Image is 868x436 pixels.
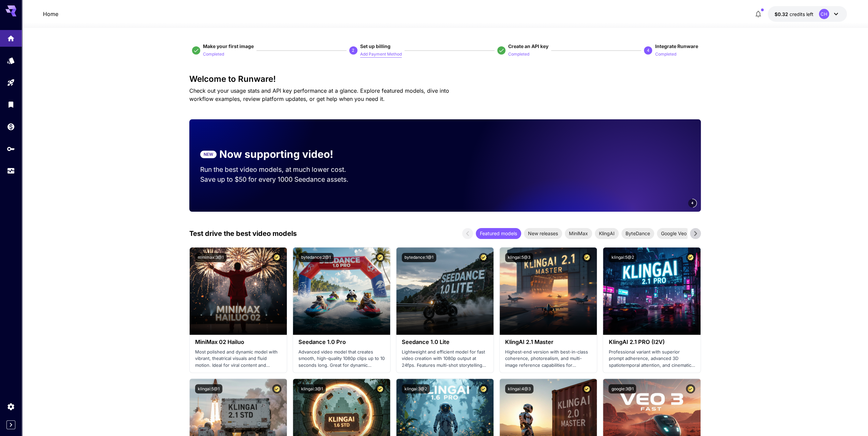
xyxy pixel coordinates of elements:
span: Create an API key [508,43,548,49]
span: 4 [691,200,693,206]
img: alt [396,247,494,335]
button: bytedance:2@1 [298,253,334,262]
p: 2 [352,47,354,54]
p: Test drive the best video models [189,228,297,239]
div: API Keys [7,145,15,153]
button: klingai:5@2 [608,253,636,262]
button: Certified Model – Vetted for best performance and includes a commercial license. [272,253,281,262]
div: Usage [7,167,15,175]
nav: breadcrumb [43,10,58,18]
span: Integrate Runware [655,43,698,49]
h3: Welcome to Runware! [189,74,701,84]
button: Certified Model – Vetted for best performance and includes a commercial license. [582,253,591,262]
p: Save up to $50 for every 1000 Seedance assets. [200,175,359,184]
span: ByteDance [621,230,654,237]
span: Featured models [476,230,521,237]
button: Certified Model – Vetted for best performance and includes a commercial license. [376,253,385,262]
div: New releases [524,228,562,239]
button: klingai:3@1 [298,384,326,393]
div: Library [7,100,15,109]
p: 4 [647,47,649,54]
div: KlingAI [595,228,619,239]
button: Expand sidebar [6,420,15,429]
span: MiniMax [565,230,592,237]
button: Add Payment Method [360,50,402,58]
img: alt [190,247,287,335]
p: Completed [508,51,529,58]
h3: Seedance 1.0 Pro [298,339,385,345]
button: klingai:3@2 [402,384,430,393]
p: Lightweight and efficient model for fast video creation with 1080p output at 24fps. Features mult... [402,349,488,369]
button: Completed [203,50,224,58]
p: NEW [204,151,213,157]
span: Make your first image [203,43,254,49]
button: Certified Model – Vetted for best performance and includes a commercial license. [272,384,281,393]
div: Models [7,56,15,65]
button: $0.317CH [768,6,847,22]
button: Certified Model – Vetted for best performance and includes a commercial license. [582,384,591,393]
span: Set up billing [360,43,391,49]
div: CH [819,9,829,19]
p: Completed [203,51,224,58]
button: bytedance:1@1 [402,253,436,262]
span: New releases [524,230,562,237]
p: Completed [655,51,676,58]
p: Highest-end version with best-in-class coherence, photorealism, and multi-image reference capabil... [505,349,591,369]
button: Certified Model – Vetted for best performance and includes a commercial license. [479,384,488,393]
img: alt [500,247,597,335]
button: Certified Model – Vetted for best performance and includes a commercial license. [686,384,695,393]
button: klingai:5@3 [505,253,533,262]
button: klingai:4@3 [505,384,533,393]
button: Certified Model – Vetted for best performance and includes a commercial license. [686,253,695,262]
p: Advanced video model that creates smooth, high-quality 1080p clips up to 10 seconds long. Great f... [298,349,385,369]
button: Completed [508,50,529,58]
div: Google Veo [657,228,691,239]
span: KlingAI [595,230,619,237]
h3: MiniMax 02 Hailuo [195,339,281,345]
h3: Seedance 1.0 Lite [402,339,488,345]
p: Run the best video models, at much lower cost. [200,165,359,175]
p: Now supporting video! [219,147,333,162]
button: Completed [655,50,676,58]
p: Add Payment Method [360,51,402,58]
img: alt [293,247,390,335]
div: ByteDance [621,228,654,239]
h3: KlingAI 2.1 PRO (I2V) [608,339,695,345]
span: Check out your usage stats and API key performance at a glance. Explore featured models, dive int... [189,87,449,102]
div: Settings [7,402,15,411]
button: Certified Model – Vetted for best performance and includes a commercial license. [376,384,385,393]
p: Professional variant with superior prompt adherence, advanced 3D spatiotemporal attention, and ci... [608,349,695,369]
div: Home [7,32,15,41]
a: Home [43,10,58,18]
button: Certified Model – Vetted for best performance and includes a commercial license. [479,253,488,262]
button: google:3@1 [608,384,636,393]
span: credits left [790,11,813,17]
p: Most polished and dynamic model with vibrant, theatrical visuals and fluid motion. Ideal for vira... [195,349,281,369]
div: $0.317 [775,11,813,18]
span: $0.32 [775,11,790,17]
div: Wallet [7,122,15,131]
span: Google Veo [657,230,691,237]
h3: KlingAI 2.1 Master [505,339,591,345]
button: klingai:5@1 [195,384,222,393]
div: MiniMax [565,228,592,239]
img: alt [603,247,700,335]
div: Featured models [476,228,521,239]
button: minimax:3@1 [195,253,226,262]
div: Playground [7,78,15,87]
